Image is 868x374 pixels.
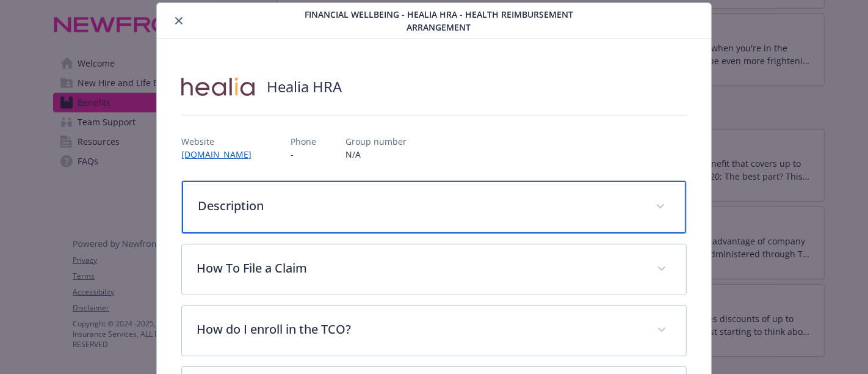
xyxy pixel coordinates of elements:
[345,148,407,161] p: N/A
[172,13,186,28] button: close
[182,244,686,295] div: How To File a Claim
[197,320,642,339] p: How do I enroll in the TCO?
[181,68,255,105] img: Healia, Inc.
[267,76,342,97] h2: Healia HRA
[197,259,642,277] p: How To File a Claim
[198,197,641,215] p: Description
[181,135,261,148] p: Website
[345,135,407,148] p: Group number
[181,148,261,160] a: [DOMAIN_NAME]
[291,148,316,161] p: -
[182,181,686,233] div: Description
[291,135,316,148] p: Phone
[182,306,686,356] div: How do I enroll in the TCO?
[275,8,602,34] span: Financial Wellbeing - Healia HRA - Health Reimbursement Arrangement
